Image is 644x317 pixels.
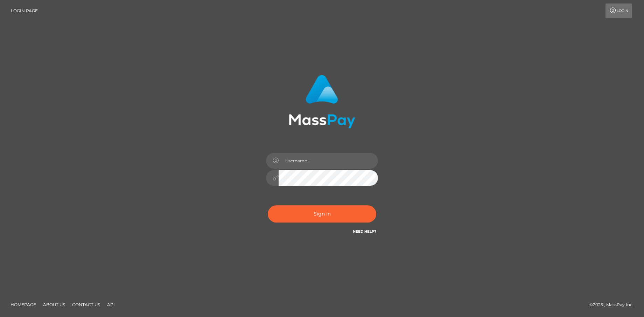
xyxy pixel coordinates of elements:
div: © 2025 , MassPay Inc. [589,301,639,309]
a: Need Help? [353,229,376,234]
a: Homepage [8,299,39,310]
a: Login [605,3,632,18]
input: Username... [279,153,378,169]
button: Sign in [268,205,376,223]
a: Contact Us [69,299,103,310]
a: Login Page [11,3,38,18]
a: About Us [40,299,68,310]
a: API [104,299,118,310]
img: MassPay Login [289,75,355,128]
